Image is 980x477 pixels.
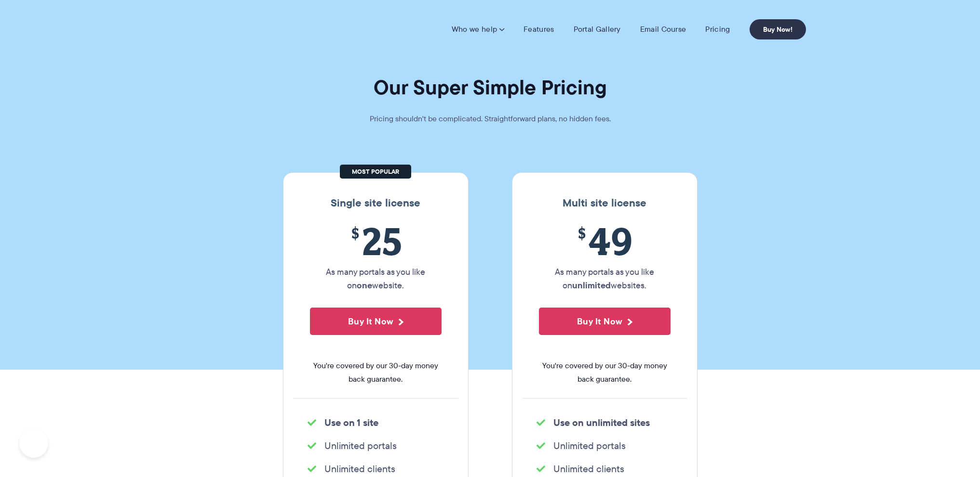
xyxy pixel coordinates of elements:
a: Buy Now! [750,19,806,39]
li: Unlimited portals [308,439,444,452]
a: Email Course [640,25,686,34]
strong: one [357,279,372,292]
iframe: Toggle Customer Support [19,429,48,458]
span: You're covered by our 30-day money back guarantee. [539,359,671,386]
li: Unlimited portals [537,439,673,452]
a: Portal Gallery [574,25,621,34]
span: 25 [310,219,442,263]
h3: Single site license [293,197,458,209]
button: Buy It Now [539,308,671,335]
span: 49 [539,219,671,263]
li: Unlimited clients [308,462,444,476]
strong: unlimited [572,279,611,292]
span: You're covered by our 30-day money back guarantee. [310,359,442,386]
p: Pricing shouldn't be complicated. Straightforward plans, no hidden fees. [346,112,635,126]
li: Unlimited clients [537,462,673,476]
p: As many portals as you like on website. [310,265,442,292]
h3: Multi site license [522,197,687,209]
button: Buy It Now [310,308,442,335]
p: As many portals as you like on websites. [539,265,671,292]
strong: Use on unlimited sites [553,415,650,430]
a: Features [524,25,554,34]
a: Pricing [705,25,730,34]
strong: Use on 1 site [324,415,378,430]
a: Who we help [452,25,504,34]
